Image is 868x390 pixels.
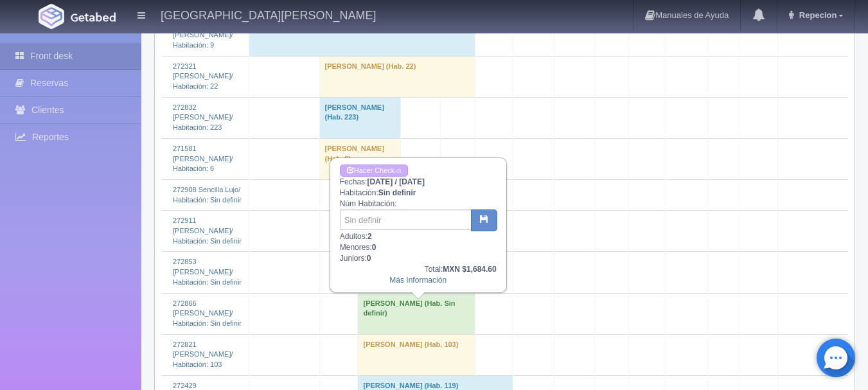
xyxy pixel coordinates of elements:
input: Sin definir [340,209,472,230]
a: 272908 Sencilla Lujo/Habitación: Sin definir [173,186,242,204]
div: Total: [340,264,497,275]
td: [PERSON_NAME] (Hab. 6) [319,138,401,179]
b: 0 [367,254,371,263]
b: 2 [368,232,372,241]
div: Fechas: Habitación: Núm Habitación: Adultos: Menores: Juniors: [331,159,506,292]
h4: [GEOGRAPHIC_DATA][PERSON_NAME] [161,6,376,22]
td: [PERSON_NAME] (Hab. 223) [319,97,401,138]
img: Getabed [71,12,116,22]
b: [DATE] / [DATE] [367,177,425,186]
td: [PERSON_NAME] (Hab. 22) [319,56,475,97]
a: 271581 [PERSON_NAME]/Habitación: 6 [173,145,233,172]
a: 264479 [PERSON_NAME]/Habitación: 9 [173,21,233,49]
b: Sin definir [378,188,416,197]
a: Hacer Check-in [340,164,408,177]
a: 272853 [PERSON_NAME]/Habitación: Sin definir [173,258,242,285]
a: 272321 [PERSON_NAME]/Habitación: 22 [173,62,233,90]
td: [PERSON_NAME] (Hab. Sin definir) [358,293,475,334]
b: MXN $1,684.60 [443,265,496,274]
a: 272821 [PERSON_NAME]/Habitación: 103 [173,341,233,368]
b: 0 [372,243,376,252]
td: [PERSON_NAME] (Hab. 103) [358,334,475,375]
span: Repecion [796,10,837,20]
a: Más Información [389,276,447,285]
a: 272866 [PERSON_NAME]/Habitación: Sin definir [173,299,242,327]
a: 272832 [PERSON_NAME]/Habitación: 223 [173,103,233,131]
img: Getabed [39,4,64,29]
a: 272911 [PERSON_NAME]/Habitación: Sin definir [173,217,242,244]
td: [PERSON_NAME] (Hab. 9) [249,15,475,56]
